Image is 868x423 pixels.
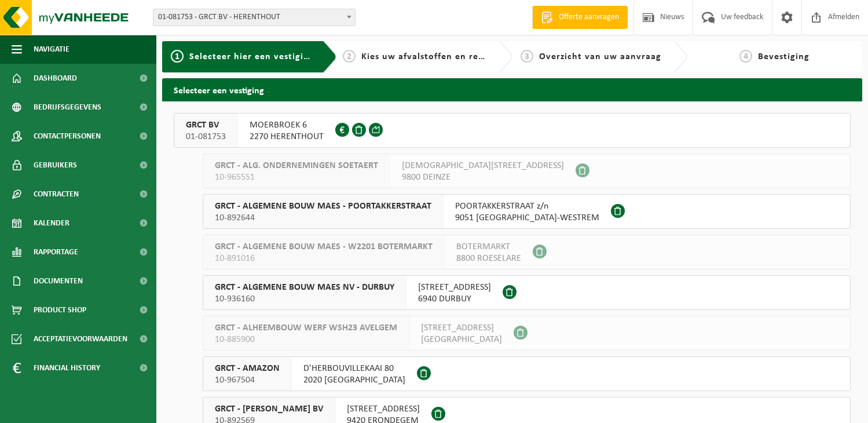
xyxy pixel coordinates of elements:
[303,374,405,386] span: 2020 [GEOGRAPHIC_DATA]
[186,131,226,143] span: 01-081753
[303,363,405,374] span: D'HERBOUVILLEKAAI 80
[34,64,77,93] span: Dashboard
[347,403,420,415] span: [STREET_ADDRESS]
[174,113,851,148] button: GRCT BV 01-081753 MOERBROEK 62270 HERENTHOUT
[215,160,378,172] span: GRCT - ALG. ONDERNEMINGEN SOETAERT
[532,6,628,29] a: Offerte aanvragen
[215,241,433,253] span: GRCT - ALGEMENE BOUW MAES - W2201 BOTERMARKT
[215,363,280,374] span: GRCT - AMAZON
[418,293,491,305] span: 6940 DURBUY
[402,160,564,172] span: [DEMOGRAPHIC_DATA][STREET_ADDRESS]
[215,293,394,305] span: 10-936160
[162,78,862,101] h2: Selecteer een vestiging
[215,374,280,386] span: 10-967504
[203,356,851,391] button: GRCT - AMAZON 10-967504 D'HERBOUVILLEKAAI 802020 [GEOGRAPHIC_DATA]
[34,324,127,353] span: Acceptatievoorwaarden
[215,282,394,293] span: GRCT - ALGEMENE BOUW MAES NV - DURBUY
[34,151,77,180] span: Gebruikers
[250,131,324,143] span: 2270 HERENTHOUT
[418,282,491,293] span: [STREET_ADDRESS]
[215,403,323,415] span: GRCT - [PERSON_NAME] BV
[34,122,101,151] span: Contactpersonen
[361,52,521,61] span: Kies uw afvalstoffen en recipiënten
[455,200,599,212] span: POORTAKKERSTRAAT z/n
[34,180,79,209] span: Contracten
[215,212,431,224] span: 10-892644
[402,172,564,183] span: 9800 DEINZE
[34,353,100,382] span: Financial History
[250,119,324,131] span: MOERBROEK 6
[421,322,502,334] span: [STREET_ADDRESS]
[34,35,69,64] span: Navigatie
[556,12,622,23] span: Offerte aanvragen
[215,172,378,183] span: 10-965551
[34,209,69,238] span: Kalender
[215,322,397,334] span: GRCT - ALHEEMBOUW WERF WSH23 AVELGEM
[521,50,533,63] span: 3
[34,238,78,267] span: Rapportage
[456,241,521,253] span: BOTERMARKT
[758,52,810,61] span: Bevestiging
[421,334,502,345] span: [GEOGRAPHIC_DATA]
[455,212,599,224] span: 9051 [GEOGRAPHIC_DATA]-WESTREM
[539,52,661,61] span: Overzicht van uw aanvraag
[343,50,356,63] span: 2
[34,296,86,324] span: Product Shop
[215,334,397,345] span: 10-885900
[456,253,521,264] span: 8800 ROESELARE
[153,9,356,26] span: 01-081753 - GRCT BV - HERENTHOUT
[171,50,184,63] span: 1
[34,93,101,122] span: Bedrijfsgegevens
[215,200,431,212] span: GRCT - ALGEMENE BOUW MAES - POORTAKKERSTRAAT
[739,50,752,63] span: 4
[153,9,355,25] span: 01-081753 - GRCT BV - HERENTHOUT
[215,253,433,264] span: 10-891016
[203,194,851,229] button: GRCT - ALGEMENE BOUW MAES - POORTAKKERSTRAAT 10-892644 POORTAKKERSTRAAT z/n9051 [GEOGRAPHIC_DATA]...
[186,119,226,131] span: GRCT BV
[34,267,83,296] span: Documenten
[203,275,851,310] button: GRCT - ALGEMENE BOUW MAES NV - DURBUY 10-936160 [STREET_ADDRESS]6940 DURBUY
[189,52,314,61] span: Selecteer hier een vestiging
